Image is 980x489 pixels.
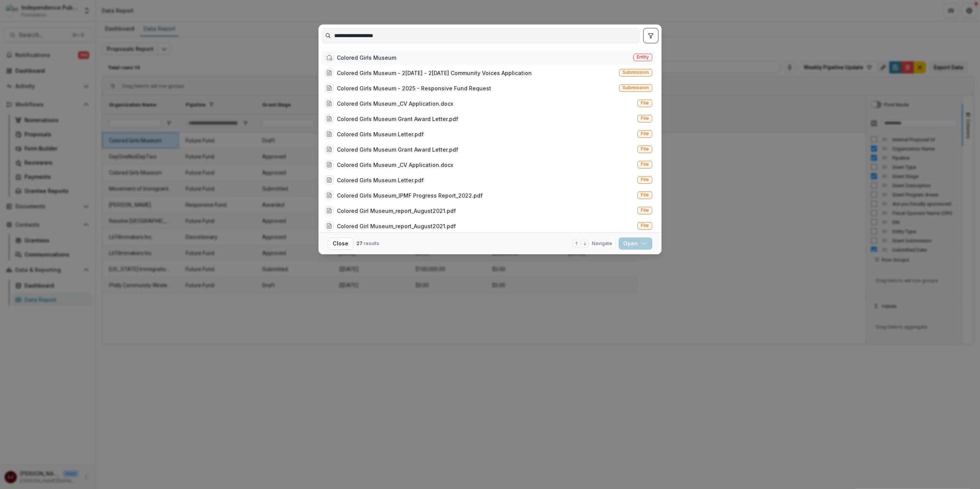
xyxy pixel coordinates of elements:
div: Colored Girls Museum Letter.pdf [337,176,424,184]
span: File [641,116,649,121]
div: Colored Girls Museum Grant Award Letter.pdf [337,146,458,154]
span: Submission [622,85,649,90]
button: toggle filters [643,28,658,43]
div: Colored Girls Museum Grant Award Letter.pdf [337,115,458,123]
div: Colored Girls Museum Letter.pdf [337,130,424,138]
div: Colored Girl Museum_report_August2021.pdf [337,222,456,230]
div: Colored Girls Museum - 2025 - Responsive Fund Request [337,84,491,92]
span: File [641,100,649,106]
div: Colored Girl Museum_report_August2021.pdf [337,207,456,215]
div: Colored Girls Museum - 2[DATE] - 2[DATE] Community Voices Application [337,69,532,77]
div: Colored Girls Museum [337,54,396,62]
span: File [641,223,649,228]
span: File [641,131,649,136]
div: Colored Girls Museum _CV Application.docx [337,161,453,169]
span: Navigate [592,240,612,247]
span: Entity [637,54,649,60]
span: results [364,240,379,246]
span: File [641,162,649,167]
span: File [641,177,649,182]
button: Open [619,237,652,250]
div: Colored Girls Museum_IPMF Progress Report_2022.pdf [337,191,483,200]
span: 27 [356,240,363,246]
span: File [641,208,649,213]
span: Submission [622,70,649,75]
span: File [641,192,649,198]
span: File [641,146,649,152]
button: Close [328,237,353,250]
div: Colored Girls Museum _CV Application.docx [337,100,453,108]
